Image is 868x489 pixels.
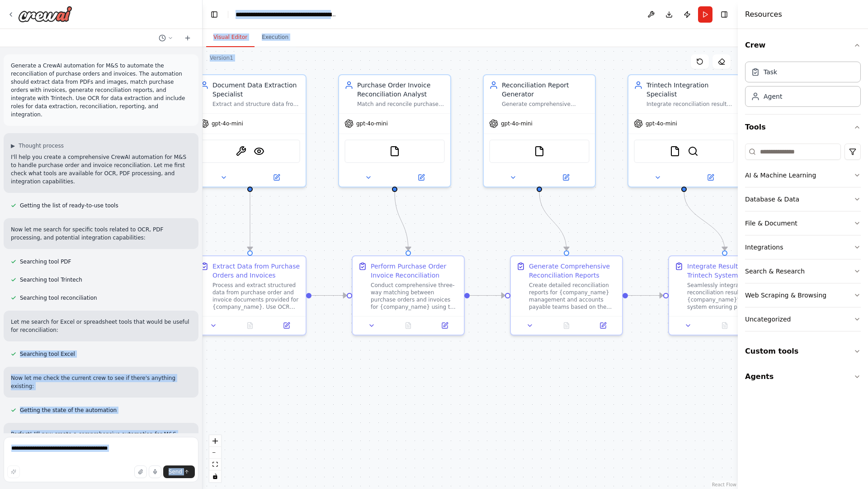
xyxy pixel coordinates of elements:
div: Trintech Integration SpecialistIntegrate reconciliation results with Trintech system for {company... [627,74,741,187]
div: Create detailed reconciliation reports for {company_name} management and accounts payable teams b... [529,282,617,311]
div: Document Data Extraction Specialist [212,81,300,99]
nav: breadcrumb [236,10,337,19]
span: Searching tool Trintech [20,276,82,283]
div: Generate Comprehensive Reconciliation Reports [529,262,617,280]
g: Edge from cfec30b7-d2ef-465d-9621-55c8912e5bd1 to e6022612-4549-4218-9be0-33974cfd9930 [245,192,255,250]
button: Crew [745,33,861,58]
p: Let me search for Excel or spreadsheet tools that would be useful for reconciliation: [11,318,191,334]
div: React Flow controls [209,435,221,482]
button: Switch to previous chat [155,33,177,43]
button: Custom tools [745,339,861,364]
button: zoom in [209,435,221,447]
div: Document Data Extraction SpecialistExtract and structure data from purchase orders and invoices i... [193,74,307,187]
div: Integrations [745,243,783,252]
button: Execution [255,28,296,47]
button: Open in side panel [685,172,736,183]
span: ▶ [11,142,15,149]
button: Open in side panel [251,172,302,183]
span: Getting the list of ready-to-use tools [20,202,118,209]
button: Open in side panel [429,320,460,331]
div: Integrate reconciliation results with Trintech system for {company_name}, ensuring seamless data ... [646,101,734,108]
div: Purchase Order Invoice Reconciliation Analyst [357,81,445,99]
div: Database & Data [745,195,799,204]
button: No output available [706,320,744,331]
div: Trintech Integration Specialist [646,81,734,99]
div: Web Scraping & Browsing [745,291,826,300]
span: Searching tool PDF [20,258,71,265]
button: Improve this prompt [7,465,20,478]
button: File & Document [745,211,861,235]
button: Upload files [134,465,147,478]
div: Task [764,67,777,77]
img: VisionTool [254,146,264,157]
button: toggle interactivity [209,470,221,482]
div: Extract and structure data from purchase orders and invoices in PDF and image formats for {compan... [212,101,300,108]
button: Hide left sidebar [208,8,221,21]
div: Crew [745,58,861,114]
button: No output available [547,320,586,331]
button: Database & Data [745,187,861,211]
div: Generate Comprehensive Reconciliation ReportsCreate detailed reconciliation reports for {company_... [510,255,623,336]
div: Search & Research [745,267,805,276]
g: Edge from 8e182f83-78da-4e26-8d82-96e3510cd860 to f6f1fc14-8e48-4d3f-a171-67abc528f4a6 [390,192,413,250]
span: gpt-4o-mini [356,120,388,127]
div: Extract Data from Purchase Orders and InvoicesProcess and extract structured data from purchase o... [193,255,307,336]
div: Perform Purchase Order Invoice Reconciliation [371,262,458,280]
button: Open in side panel [540,172,591,183]
button: Web Scraping & Browsing [745,283,861,307]
img: FileReadTool [670,146,680,157]
span: gpt-4o-mini [212,120,243,127]
g: Edge from e921d56b-d136-49a9-a184-fe44581e38bb to 4c53c047-df86-4e5e-915e-1697a858b62e [679,192,729,250]
button: Open in side panel [396,172,447,183]
g: Edge from f035ac6b-bcbe-45b7-bbed-9969f0310701 to 4c53c047-df86-4e5e-915e-1697a858b62e [628,291,663,300]
div: Generate comprehensive reconciliation reports for {company_name} management that summarize matchi... [502,101,590,108]
button: zoom out [209,447,221,459]
div: Tools [745,140,861,339]
button: No output available [389,320,428,331]
img: OCRTool [236,146,246,157]
button: Agents [745,364,861,389]
button: No output available [231,320,269,331]
img: Logo [18,6,72,22]
div: Perform Purchase Order Invoice ReconciliationConduct comprehensive three-way matching between pur... [352,255,465,336]
button: Uncategorized [745,307,861,331]
p: Now let me check the current crew to see if there's anything existing: [11,374,191,390]
div: Seamlessly integrate the reconciliation results with {company_name}'s Trintech system ensuring pr... [687,282,775,311]
div: Conduct comprehensive three-way matching between purchase orders and invoices for {company_name} ... [371,282,458,311]
button: AI & Machine Learning [745,163,861,187]
div: AI & Machine Learning [745,171,816,180]
button: Click to speak your automation idea [149,465,161,478]
button: Tools [745,115,861,140]
span: gpt-4o-mini [646,120,677,127]
button: Start a new chat [180,33,195,43]
div: Version 1 [210,54,233,62]
span: Getting the state of the automation [20,407,117,414]
p: Perfect! I'll now create a comprehensive automation for M&S purchase order and invoice reconcilia... [11,430,191,455]
button: Visual Editor [206,28,255,47]
g: Edge from e6022612-4549-4218-9be0-33974cfd9930 to f6f1fc14-8e48-4d3f-a171-67abc528f4a6 [311,291,347,300]
span: Searching tool Excel [20,350,75,358]
div: Process and extract structured data from purchase order and invoice documents provided for {compa... [212,282,300,311]
div: Uncategorized [745,315,791,324]
span: gpt-4o-mini [501,120,533,127]
span: Thought process [19,142,64,149]
img: FileReadTool [534,146,545,157]
button: Search & Research [745,259,861,283]
span: Searching tool reconciliation [20,294,97,302]
div: File & Document [745,219,797,228]
div: Purchase Order Invoice Reconciliation AnalystMatch and reconcile purchase orders with correspondi... [338,74,451,187]
g: Edge from f6f1fc14-8e48-4d3f-a171-67abc528f4a6 to f035ac6b-bcbe-45b7-bbed-9969f0310701 [470,291,505,300]
div: Reconciliation Report GeneratorGenerate comprehensive reconciliation reports for {company_name} m... [483,74,596,187]
h4: Resources [745,9,782,20]
img: SerperDevTool [688,146,698,157]
button: Integrations [745,235,861,259]
p: Now let me search for specific tools related to OCR, PDF processing, and potential integration ca... [11,225,191,242]
div: Extract Data from Purchase Orders and Invoices [212,262,300,280]
div: Integrate Results with Trintech SystemSeamlessly integrate the reconciliation results with {compa... [668,255,781,336]
button: fit view [209,459,221,470]
p: Generate a CrewAI automation for M&S to automate the reconciliation of purchase orders and invoic... [11,62,191,119]
p: I'll help you create a comprehensive CrewAI automation for M&S to handle purchase order and invoi... [11,153,191,186]
button: Open in side panel [271,320,302,331]
button: Hide right sidebar [718,8,731,21]
a: React Flow attribution [712,482,736,487]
